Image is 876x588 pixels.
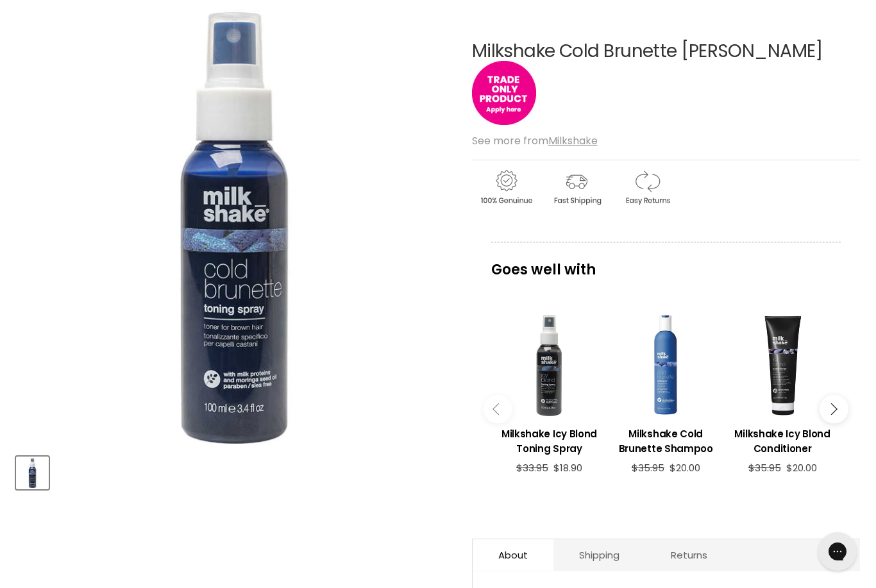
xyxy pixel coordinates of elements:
a: Shipping [553,539,645,571]
a: View product:Milkshake Cold Brunette Shampoo [614,417,718,462]
img: returns.gif [613,168,681,207]
div: Product thumbnails [14,453,453,489]
img: genuine.gif [472,168,540,207]
a: View product:Milkshake Icy Blond Conditioner [730,417,834,462]
img: tradeonly_small.jpg [472,61,536,125]
a: Milkshake [548,133,598,148]
div: Milkshake Cold Brunette Toning Spray image. Click or Scroll to Zoom. [16,10,451,444]
h3: Milkshake Icy Blond Conditioner [730,426,834,456]
h3: Milkshake Icy Blond Toning Spray [498,426,602,456]
span: $18.90 [553,461,582,475]
a: View product:Milkshake Icy Blond Toning Spray [498,417,602,462]
span: $20.00 [786,461,817,475]
span: See more from [472,133,598,148]
a: About [473,539,553,571]
span: $20.00 [670,461,700,475]
span: $35.95 [748,461,781,475]
img: Milkshake Cold Brunette Toning Spray [17,458,47,488]
span: $33.95 [516,461,548,475]
h1: Milkshake Cold Brunette [PERSON_NAME] [472,42,860,62]
p: Goes well with [491,242,841,284]
a: Returns [645,539,733,571]
iframe: Gorgias live chat messenger [812,528,863,575]
button: Milkshake Cold Brunette Toning Spray [16,457,49,489]
span: $35.95 [632,461,664,475]
h3: Milkshake Cold Brunette Shampoo [614,426,718,456]
img: shipping.gif [543,168,611,207]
